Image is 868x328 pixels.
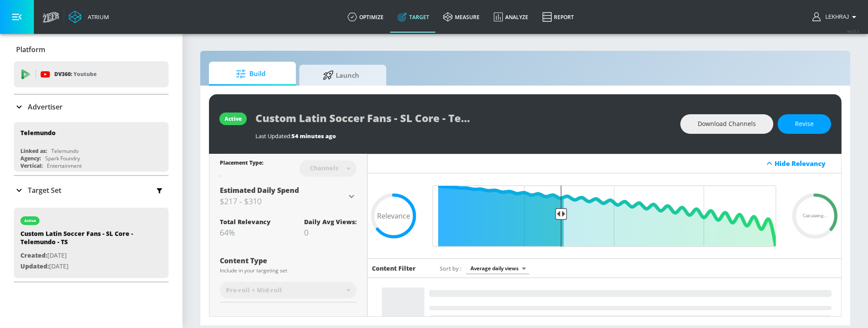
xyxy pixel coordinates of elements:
span: Estimated Daily Spend [220,186,299,195]
div: active [24,219,36,223]
div: Hide Relevancy [368,154,841,173]
div: Last Updated: [255,132,672,140]
span: Pre-roll + Mid-roll [226,286,282,295]
div: activeCustom Latin Soccer Fans - SL Core - Telemundo - TSCreated:[DATE]Updated:[DATE] [14,208,169,278]
a: Report [535,1,581,33]
div: Spark Foundry [45,155,80,162]
button: Download Channels [680,114,773,134]
div: Average daily views [466,262,529,274]
div: Total Relevancy [220,218,271,226]
span: 54 minutes ago [292,132,336,140]
div: Agency: [20,155,41,162]
span: Calculating... [803,214,827,218]
h6: Content Filter [372,264,416,272]
h3: $217 - $310 [220,195,346,207]
input: Final Threshold [428,186,781,247]
span: login as: lekhraj.bhadava@zefr.com [822,14,849,20]
p: Advertiser [28,102,63,112]
div: TelemundoLinked as:TelemundoAgency:Spark FoundryVertical:Entertainment [14,122,169,172]
div: Custom Latin Soccer Fans - SL Core - Telemundo - TS [20,229,142,250]
div: Daily Avg Views: [304,218,357,226]
div: Entertainment [47,162,82,169]
button: Revise [778,114,831,134]
span: Build [218,63,284,84]
span: Updated: [20,262,49,270]
p: Target Set [28,186,61,195]
p: Platform [16,45,45,54]
p: Youtube [73,70,96,79]
div: Advertiser [14,95,169,119]
div: Telemundo [51,147,79,155]
span: v 4.22.2 [847,29,859,33]
button: Lekhraj [812,12,859,22]
div: Include in your targeting set [220,268,357,273]
p: [DATE] [20,250,142,261]
div: Vertical: [20,162,43,169]
span: Download Channels [698,119,756,129]
div: Platform [14,37,169,62]
span: Revise [795,119,814,129]
div: Content Type [220,257,357,264]
a: Target [391,1,436,33]
div: 64% [220,227,271,238]
a: Analyze [487,1,535,33]
div: Hide Relevancy [775,159,836,168]
a: Atrium [69,10,109,23]
div: Telemundo [20,129,56,137]
div: 0 [304,227,357,238]
div: DV360: Youtube [14,61,169,87]
p: [DATE] [20,261,142,272]
div: Atrium [84,13,109,21]
div: Linked as: [20,147,47,155]
span: Created: [20,251,47,259]
a: measure [436,1,487,33]
div: Target Set [14,176,169,205]
p: DV360: [54,70,96,79]
div: Placement Type: [220,159,263,168]
a: optimize [341,1,391,33]
span: Relevance [377,212,410,219]
div: Estimated Daily Spend$217 - $310 [220,186,357,207]
div: active [225,115,242,123]
span: Launch [308,65,374,86]
span: Sort by [440,265,462,272]
div: Channels [305,164,343,172]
